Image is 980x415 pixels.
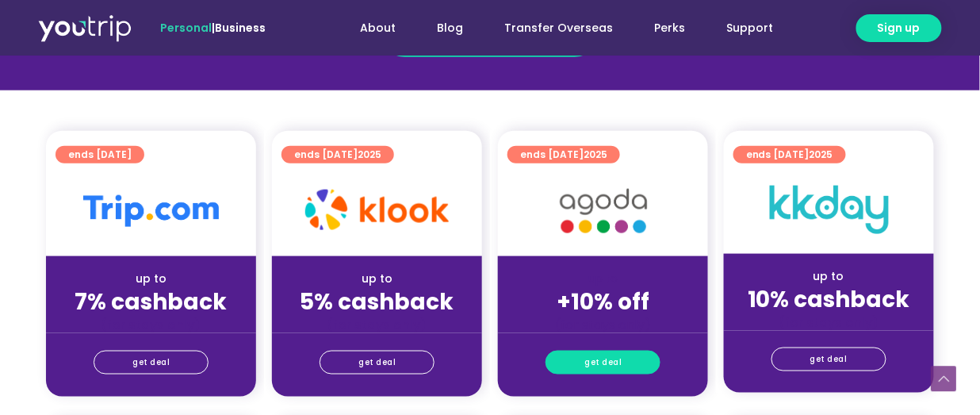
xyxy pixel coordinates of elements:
[132,352,170,374] span: get deal
[520,146,607,163] span: ends [DATE]
[68,146,132,163] span: ends [DATE]
[584,148,607,161] span: 2025
[733,146,846,163] a: ends [DATE]2025
[59,317,243,333] div: (for stays only)
[546,351,660,375] a: get deal
[285,271,469,287] div: up to
[308,13,794,43] nav: Menu
[358,352,396,374] span: get deal
[320,351,434,375] a: get deal
[160,20,212,36] span: Personal
[511,317,695,333] div: (for stays only)
[75,286,228,317] strong: 7% cashback
[416,13,484,43] a: Blog
[160,20,266,36] span: |
[588,271,618,286] span: up to
[215,20,266,36] a: Business
[484,13,634,43] a: Transfer Overseas
[737,268,921,285] div: up to
[339,13,416,43] a: About
[810,348,848,371] span: get deal
[507,146,620,163] a: ends [DATE]2025
[94,351,209,375] a: get deal
[746,146,833,163] span: ends [DATE]
[810,148,833,161] span: 2025
[285,317,469,333] div: (for stays only)
[281,146,394,163] a: ends [DATE]2025
[584,352,622,374] span: get deal
[737,314,921,331] div: (for stays only)
[771,348,886,371] a: get deal
[706,13,794,43] a: Support
[301,286,454,317] strong: 5% cashback
[294,146,381,163] span: ends [DATE]
[748,284,910,315] strong: 10% cashback
[56,146,144,163] a: ends [DATE]
[856,14,942,42] a: Sign up
[557,286,649,317] strong: +10% off
[358,148,381,161] span: 2025
[878,20,921,37] span: Sign up
[59,271,243,287] div: up to
[634,13,706,43] a: Perks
